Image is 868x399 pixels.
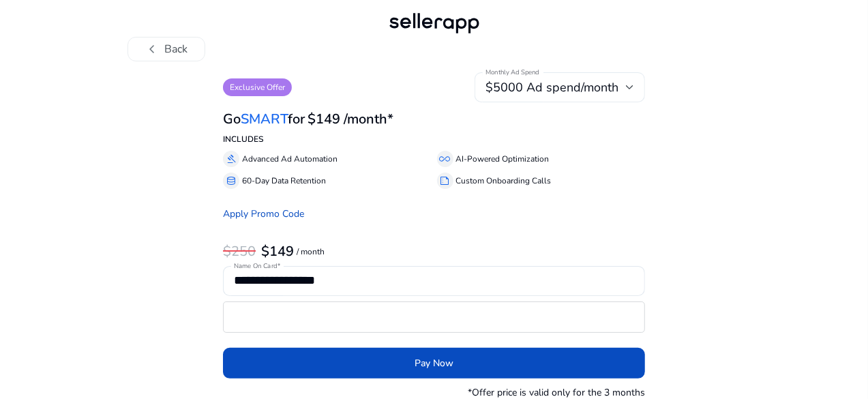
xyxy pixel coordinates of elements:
[241,110,288,128] span: SMART
[223,243,256,260] h3: $250
[456,153,550,165] p: AI-Powered Optimization
[230,304,638,331] iframe: Secure card payment input frame
[234,261,278,271] mat-label: Name On Card
[485,79,618,95] span: $5000 Ad spend/month
[145,41,161,57] span: chevron_left
[223,111,305,128] h3: Go for
[297,248,325,256] p: / month
[415,356,453,370] span: Pay Now
[128,37,205,61] button: chevron_leftBack
[485,68,539,77] mat-label: Monthly Ad Spend
[223,207,304,220] a: Apply Promo Code
[223,348,645,379] button: Pay Now
[440,175,451,186] span: summarize
[440,153,451,164] span: all_inclusive
[242,175,326,187] p: 60-Day Data Retention
[456,175,552,187] p: Custom Onboarding Calls
[223,133,645,145] p: INCLUDES
[242,153,338,165] p: Advanced Ad Automation
[226,153,237,164] span: gavel
[261,242,294,261] b: $149
[308,111,393,128] h3: $149 /month*
[226,175,237,186] span: database
[223,78,292,96] p: Exclusive Offer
